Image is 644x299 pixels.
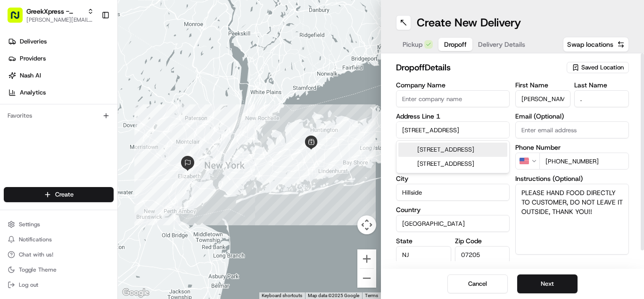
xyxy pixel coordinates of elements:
button: Chat with us! [4,248,114,261]
a: Powered byPylon [66,208,114,216]
span: Create [55,190,74,199]
span: Analytics [20,88,46,97]
a: 📗Knowledge Base [6,182,76,199]
span: Settings [19,221,40,228]
input: Enter last name [574,90,629,107]
span: Knowledge Base [19,186,72,195]
label: First Name [515,82,570,88]
button: Advanced [515,260,629,270]
p: Welcome 👋 [9,38,172,53]
div: 💻 [80,187,87,194]
input: Enter zip code [455,246,510,263]
button: Saved Location [567,61,629,74]
span: Dropoff [444,40,467,49]
label: Advanced [515,260,545,270]
img: 1736555255976-a54dd68f-1ca7-489b-9aae-adbdc363a1c4 [9,90,26,107]
img: Regen Pajulas [9,137,25,153]
label: Address Line 1 [396,113,510,120]
span: • [71,146,74,154]
div: Favorites [4,108,114,123]
label: State [396,238,451,244]
label: City [396,175,510,182]
div: Suggestions [396,140,510,173]
span: Delivery Details [478,40,525,49]
input: Enter state [396,246,451,263]
span: Map data ©2025 Google [308,293,359,298]
button: See all [146,121,172,132]
label: Zip Code [455,238,510,244]
a: 💻API Documentation [76,182,155,199]
label: Phone Number [515,144,629,151]
button: Start new chat [160,93,172,104]
button: Log out [4,278,114,291]
span: Pickup [403,40,422,49]
div: We're available if you need us! [32,100,119,107]
img: Nash [9,9,28,28]
div: Start new chat [32,90,155,100]
div: 📗 [9,187,17,194]
a: Nash AI [4,68,117,83]
span: [DATE] [76,146,95,154]
button: Map camera controls [357,215,376,234]
input: Enter company name [396,90,510,107]
button: Zoom out [357,269,376,288]
button: Next [517,274,578,293]
span: Regen Pajulas [29,146,69,154]
input: Enter first name [515,90,570,107]
span: Nash AI [20,71,41,80]
span: Chat with us! [19,251,53,258]
input: Clear [25,61,156,71]
button: Settings [4,218,114,231]
a: Analytics [4,85,117,100]
button: Zoom in [357,249,376,268]
label: Country [396,206,510,213]
a: Providers [4,51,117,66]
a: Deliveries [4,34,117,49]
a: Terms (opens in new tab) [365,293,378,298]
div: [STREET_ADDRESS] [398,157,507,171]
textarea: PLEASE HAND FOOD DIRECTLY TO CUSTOMER, DO NOT LEAVE IT OUTSIDE, THANK YOU!! [515,184,629,255]
img: Google [120,287,151,299]
input: Enter email address [515,121,629,138]
button: Cancel [447,274,508,293]
input: Enter address [396,121,510,138]
div: [STREET_ADDRESS] [398,143,507,157]
span: Providers [20,54,46,63]
input: Enter country [396,215,510,232]
button: Notifications [4,233,114,246]
img: 1736555255976-a54dd68f-1ca7-489b-9aae-adbdc363a1c4 [19,147,26,154]
span: Deliveries [20,37,47,46]
button: [PERSON_NAME][EMAIL_ADDRESS][DOMAIN_NAME] [26,16,94,24]
span: Notifications [19,236,52,243]
input: Enter phone number [539,153,629,170]
div: Past conversations [9,123,63,130]
span: Pylon [94,209,114,216]
span: Swap locations [567,40,613,49]
button: Keyboard shortcuts [262,292,302,299]
span: Log out [19,281,38,289]
a: Open this area in Google Maps (opens a new window) [120,287,151,299]
span: Toggle Theme [19,266,57,273]
label: Email (Optional) [515,113,629,120]
button: Create [4,187,114,202]
label: Last Name [574,82,629,88]
h1: Create New Delivery [417,15,521,30]
button: Swap locations [563,37,629,52]
h2: dropoff Details [396,61,561,74]
button: GreekXpress - Plainview[PERSON_NAME][EMAIL_ADDRESS][DOMAIN_NAME] [4,4,98,26]
span: API Documentation [89,186,151,195]
button: Toggle Theme [4,263,114,276]
label: Instructions (Optional) [515,175,629,182]
button: GreekXpress - Plainview [26,7,83,16]
label: Company Name [396,82,510,88]
span: Saved Location [581,63,624,72]
input: Enter city [396,184,510,201]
